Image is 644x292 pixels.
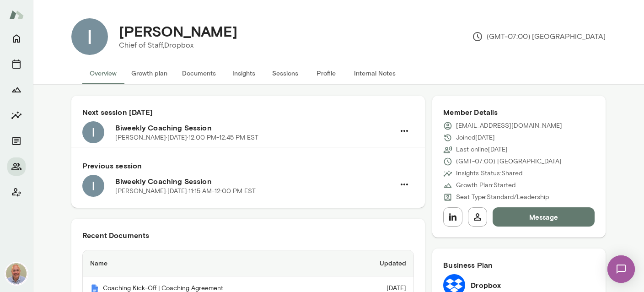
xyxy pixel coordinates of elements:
[306,62,347,84] button: Profile
[82,160,414,171] h6: Previous session
[115,133,258,142] p: [PERSON_NAME] · [DATE] · 12:00 PM-12:45 PM EST
[456,121,562,130] p: [EMAIL_ADDRESS][DOMAIN_NAME]
[119,22,237,40] h4: [PERSON_NAME]
[124,62,175,84] button: Growth plan
[456,181,515,190] p: Growth Plan: Started
[7,29,26,48] button: Home
[443,260,595,270] h6: Business Plan
[5,263,27,285] img: Marc Friedman
[264,62,306,84] button: Sessions
[83,250,342,276] th: Name
[456,145,508,154] p: Last online [DATE]
[456,133,495,142] p: Joined [DATE]
[82,230,414,241] h6: Recent Documents
[119,40,237,51] p: Chief of Staff, Dropbox
[7,106,26,124] button: Insights
[471,280,501,291] h6: Dropbox
[223,62,264,84] button: Insights
[472,31,606,42] p: (GMT-07:00) [GEOGRAPHIC_DATA]
[347,62,403,84] button: Internal Notes
[342,250,414,276] th: Updated
[7,183,26,201] button: Client app
[493,207,595,227] button: Message
[7,157,26,176] button: Members
[7,81,26,99] button: Growth Plan
[456,193,549,202] p: Seat Type: Standard/Leadership
[71,18,108,55] img: Ishaan Gupta
[82,62,124,84] button: Overview
[443,107,595,118] h6: Member Details
[115,122,395,133] h6: Biweekly Coaching Session
[175,62,223,84] button: Documents
[115,187,256,196] p: [PERSON_NAME] · [DATE] · 11:15 AM-12:00 PM EST
[456,169,522,178] p: Insights Status: Shared
[456,157,562,166] p: (GMT-07:00) [GEOGRAPHIC_DATA]
[9,6,24,23] img: Mento
[82,107,414,118] h6: Next session [DATE]
[115,176,395,187] h6: Biweekly Coaching Session
[7,132,26,150] button: Documents
[7,55,26,73] button: Sessions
